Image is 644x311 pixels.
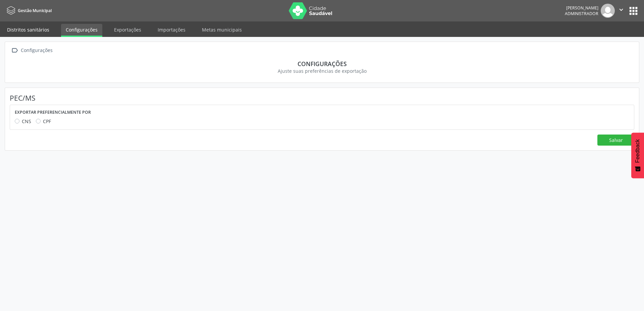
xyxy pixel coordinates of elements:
button: Salvar [597,135,634,146]
div: Configurações [19,46,54,55]
span: Gestão Municipal [18,8,52,13]
div: Configurações [14,60,630,67]
span: CPF [43,118,51,124]
a:  Configurações [10,46,54,55]
label: Exportar preferencialmente por [15,107,91,118]
a: Importações [153,24,190,36]
div: Ajuste suas preferências de exportação [14,67,630,74]
a: Metas municipais [197,24,247,36]
button: Feedback - Mostrar pesquisa [631,133,644,178]
div: [PERSON_NAME] [565,5,598,11]
button: apps [628,5,639,17]
span: Feedback [635,139,641,163]
span: CNS [22,118,31,124]
a: Exportações [109,24,146,36]
i:  [10,46,19,55]
span: Salvar [609,137,623,144]
button:  [615,4,628,18]
span: Administrador [565,11,598,16]
a: Gestão Municipal [5,5,52,16]
a: Distritos sanitários [2,24,54,36]
h4: PEC/MS [10,94,634,102]
img: img [601,4,615,18]
i:  [618,6,625,13]
a: Configurações [61,24,102,37]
